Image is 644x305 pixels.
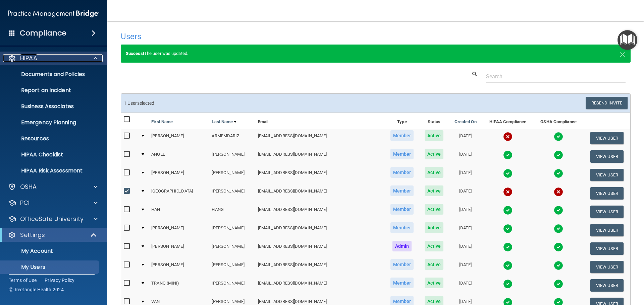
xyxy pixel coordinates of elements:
span: Member [390,130,414,141]
button: View User [590,187,624,200]
th: Email [255,113,385,129]
img: tick.e7d51cea.svg [503,224,513,233]
td: [EMAIL_ADDRESS][DOMAIN_NAME] [255,129,385,147]
span: Active [425,241,444,251]
td: [PERSON_NAME] [149,239,209,258]
span: Active [425,204,444,215]
button: Close [620,50,626,58]
a: PCI [8,199,98,207]
img: cross.ca9f0e7f.svg [503,132,513,141]
span: Active [425,259,444,270]
button: View User [590,169,624,181]
span: Member [390,149,414,159]
th: Type [385,113,420,129]
td: TRANG (MINI) [149,276,209,295]
td: [EMAIL_ADDRESS][DOMAIN_NAME] [255,147,385,166]
a: Settings [8,231,97,239]
img: tick.e7d51cea.svg [554,132,563,141]
button: View User [590,279,624,292]
td: [EMAIL_ADDRESS][DOMAIN_NAME] [255,184,385,203]
img: tick.e7d51cea.svg [554,242,563,252]
th: OSHA Compliance [533,113,583,129]
p: OfficeSafe University [20,215,84,223]
button: View User [590,224,624,236]
img: tick.e7d51cea.svg [554,150,563,160]
td: [DATE] [449,221,482,239]
th: HIPAA Compliance [482,113,533,129]
button: Resend Invite [586,97,628,109]
span: Member [390,259,414,270]
td: [PERSON_NAME] [209,258,255,276]
td: [PERSON_NAME] [209,147,255,166]
p: Report an Incident [4,87,96,94]
td: [EMAIL_ADDRESS][DOMAIN_NAME] [255,276,385,295]
a: Privacy Policy [45,277,75,284]
td: [PERSON_NAME] [149,166,209,184]
td: [GEOGRAPHIC_DATA] [149,184,209,203]
h6: 1 User selected [124,101,371,106]
td: [PERSON_NAME] [149,221,209,239]
td: [EMAIL_ADDRESS][DOMAIN_NAME] [255,221,385,239]
img: tick.e7d51cea.svg [554,206,563,215]
td: [DATE] [449,239,482,258]
button: View User [590,150,624,163]
td: [PERSON_NAME] [209,239,255,258]
td: [PERSON_NAME] [209,166,255,184]
td: [PERSON_NAME] [209,184,255,203]
td: [EMAIL_ADDRESS][DOMAIN_NAME] [255,203,385,221]
td: [PERSON_NAME] [209,276,255,295]
td: [DATE] [449,184,482,203]
td: [EMAIL_ADDRESS][DOMAIN_NAME] [255,239,385,258]
img: tick.e7d51cea.svg [503,279,513,289]
td: ARMEMDARIZ [209,129,255,147]
td: ANGEL [149,147,209,166]
span: Admin [392,241,412,251]
td: [DATE] [449,258,482,276]
p: My Users [4,264,96,271]
strong: Success! [126,51,144,56]
img: PMB logo [8,7,99,20]
span: Member [390,278,414,288]
img: tick.e7d51cea.svg [503,169,513,178]
a: Terms of Use [9,277,37,284]
td: [DATE] [449,166,482,184]
span: Active [425,185,444,196]
span: Active [425,149,444,159]
span: Member [390,204,414,215]
span: Member [390,167,414,178]
a: First Name [151,118,173,126]
th: Status [419,113,449,129]
h4: Users [121,32,414,41]
td: [PERSON_NAME] [149,129,209,147]
a: OSHA [8,183,98,191]
button: Open Resource Center [618,30,637,50]
img: cross.ca9f0e7f.svg [503,187,513,197]
td: HAN [149,203,209,221]
td: [PERSON_NAME] [209,221,255,239]
button: View User [590,242,624,255]
p: My Account [4,248,96,254]
p: HIPAA Checklist [4,151,96,158]
button: View User [590,132,624,144]
td: HANG [209,203,255,221]
p: Settings [20,231,45,239]
p: HIPAA Risk Assessment [4,167,96,174]
a: Last Name [212,118,236,126]
a: OfficeSafe University [8,215,98,223]
p: HIPAA [20,54,37,62]
button: View User [590,206,624,218]
td: [DATE] [449,276,482,295]
img: tick.e7d51cea.svg [554,224,563,233]
td: [PERSON_NAME] [149,258,209,276]
p: Emergency Planning [4,119,96,126]
img: cross.ca9f0e7f.svg [554,187,563,197]
td: [DATE] [449,129,482,147]
a: HIPAA [8,54,98,62]
img: tick.e7d51cea.svg [503,150,513,160]
span: Active [425,167,444,178]
h4: Compliance [20,28,66,38]
div: The user was updated. [121,45,631,63]
td: [DATE] [449,147,482,166]
span: Ⓒ Rectangle Health 2024 [9,286,64,293]
span: Active [425,130,444,141]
